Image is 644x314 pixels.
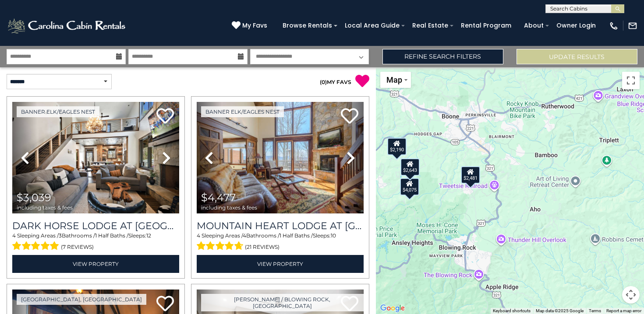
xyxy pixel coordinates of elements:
div: $2,481 [461,166,480,184]
img: mail-regular-white.png [628,21,637,31]
span: 3 [59,232,62,239]
a: Rental Program [456,19,516,32]
a: Local Area Guide [340,19,404,32]
span: including taxes & fees [17,205,73,210]
span: 1 Half Baths / [280,232,313,239]
a: Mountain Heart Lodge at [GEOGRAPHIC_DATA] [197,220,364,232]
a: View Property [197,255,364,273]
a: Report a map error [606,308,641,313]
span: 4 [243,232,246,239]
span: My Favs [242,21,267,30]
img: phone-regular-white.png [609,21,619,31]
a: Dark Horse Lodge at [GEOGRAPHIC_DATA] [12,220,179,232]
a: View Property [12,255,179,273]
a: Terms (opens in new tab) [589,308,601,313]
a: About [520,19,548,32]
button: Update Results [517,49,637,64]
a: Add to favorites [341,107,358,126]
a: My Favs [232,21,269,31]
span: 10 [331,232,336,239]
a: Add to favorites [156,295,174,314]
img: thumbnail_164375639.jpeg [12,102,179,213]
span: 4 [12,232,16,239]
img: Google [378,303,407,314]
span: $4,477 [201,191,236,204]
button: Keyboard shortcuts [493,308,531,314]
span: 4 [197,232,200,239]
span: 12 [146,232,151,239]
a: Banner Elk/Eagles Nest [17,106,99,117]
img: White-1-2.png [7,17,128,35]
a: [GEOGRAPHIC_DATA], [GEOGRAPHIC_DATA] [17,294,146,305]
span: (21 reviews) [245,241,280,253]
a: (0)MY FAVS [320,79,351,85]
a: Browse Rentals [278,19,336,32]
div: Sleeping Areas / Bathrooms / Sleeps: [197,232,364,253]
span: ( ) [320,79,327,85]
button: Change map style [380,72,411,88]
span: Map data ©2025 Google [536,308,584,313]
a: Open this area in Google Maps (opens a new window) [378,303,407,314]
a: [PERSON_NAME] / Blowing Rock, [GEOGRAPHIC_DATA] [201,294,364,311]
span: including taxes & fees [201,205,257,210]
h3: Dark Horse Lodge at Eagles Nest [12,220,179,232]
span: Map [386,75,402,84]
span: $3,039 [17,191,51,204]
div: $4,075 [400,178,419,195]
a: Refine Search Filters [382,49,503,64]
div: $2,190 [387,138,406,155]
h3: Mountain Heart Lodge at Eagles Nest [197,220,364,232]
a: Owner Login [552,19,600,32]
button: Map camera controls [622,286,640,304]
a: Real Estate [408,19,453,32]
img: thumbnail_163263053.jpeg [197,102,364,213]
div: $2,643 [400,158,420,176]
a: Banner Elk/Eagles Nest [201,106,284,117]
span: (7 reviews) [61,241,94,253]
span: 1 Half Baths / [95,232,128,239]
span: 0 [322,79,325,85]
button: Toggle fullscreen view [622,72,640,89]
div: Sleeping Areas / Bathrooms / Sleeps: [12,232,179,253]
a: Add to favorites [156,107,174,126]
